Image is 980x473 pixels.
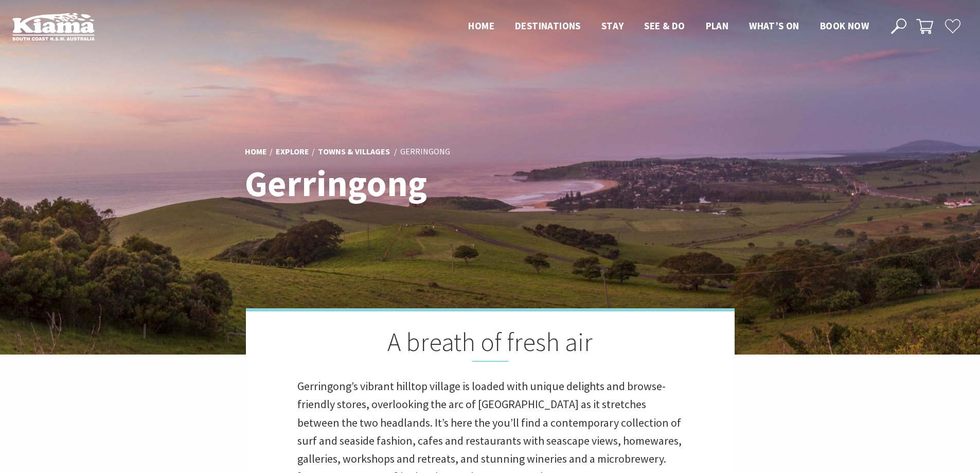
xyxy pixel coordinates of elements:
span: Home [468,20,494,32]
h2: A breath of fresh air [297,327,683,362]
a: Towns & Villages [318,146,390,157]
a: Explore [276,146,309,157]
img: Kiama Logo [12,12,95,41]
li: Gerringong [400,145,450,159]
span: See & Do [644,20,685,32]
span: What’s On [749,20,799,32]
nav: Main Menu [458,18,879,35]
span: Stay [601,20,624,32]
h1: Gerringong [245,164,536,203]
span: Destinations [515,20,581,32]
a: Home [245,146,267,157]
span: Book now [820,20,869,32]
span: Plan [706,20,729,32]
